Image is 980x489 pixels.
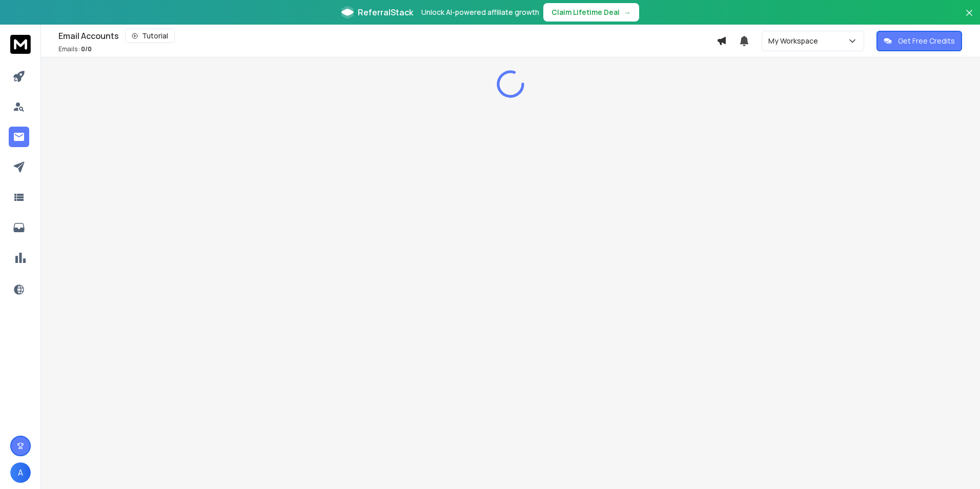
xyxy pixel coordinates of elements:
p: Emails : [58,45,92,53]
button: Close banner [963,6,976,31]
button: Claim Lifetime Deal→ [543,3,639,22]
button: Get Free Credits [876,31,962,51]
button: A [10,462,31,483]
p: Unlock AI-powered affiliate growth [421,7,539,17]
div: Email Accounts [58,29,717,43]
p: Get Free Credits [898,36,955,46]
button: Tutorial [125,29,175,43]
p: My Workspace [768,36,822,46]
span: 0 / 0 [81,45,92,53]
span: → [624,7,631,17]
span: ReferralStack [358,6,413,18]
